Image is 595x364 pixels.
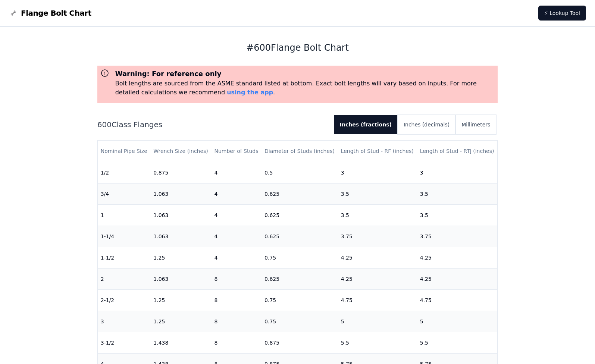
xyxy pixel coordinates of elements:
td: 1.063 [150,183,211,204]
a: ⚡ Lookup Tool [538,6,586,21]
h1: # 600 Flange Bolt Chart [97,42,498,54]
td: 2-1/2 [98,289,151,311]
td: 4 [211,183,262,204]
td: 0.625 [262,268,338,289]
th: Wrench Size (inches) [150,141,211,162]
td: 1.063 [150,226,211,247]
th: Nominal Pipe Size [98,141,151,162]
a: using the app [227,89,273,96]
td: 8 [211,332,262,353]
td: 0.75 [262,311,338,332]
td: 8 [211,289,262,311]
td: 5 [338,311,417,332]
td: 1-1/4 [98,226,151,247]
th: Length of Stud - RF (inches) [338,141,417,162]
td: 3.75 [338,226,417,247]
p: Bolt lengths are sourced from the ASME standard listed at bottom. Exact bolt lengths will vary ba... [115,79,495,97]
td: 1.438 [150,332,211,353]
td: 2 [98,268,151,289]
td: 3 [98,311,151,332]
td: 4.75 [338,289,417,311]
td: 1/2 [98,162,151,183]
h3: Warning: For reference only [115,69,495,79]
td: 4.25 [417,268,498,289]
td: 4.25 [417,247,498,268]
td: 3.5 [338,204,417,226]
td: 5.5 [338,332,417,353]
td: 0.625 [262,204,338,226]
button: Inches (fractions) [334,115,398,134]
td: 4 [211,226,262,247]
td: 1.25 [150,247,211,268]
td: 3.75 [417,226,498,247]
td: 3.5 [417,204,498,226]
td: 0.875 [262,332,338,353]
button: Millimeters [455,115,496,134]
td: 0.75 [262,289,338,311]
td: 4.25 [338,247,417,268]
td: 4.75 [417,289,498,311]
td: 1.063 [150,268,211,289]
td: 5.5 [417,332,498,353]
td: 8 [211,268,262,289]
span: Flange Bolt Chart [21,8,91,18]
h2: 600 Class Flanges [97,119,328,130]
td: 4 [211,247,262,268]
td: 0.625 [262,226,338,247]
th: Diameter of Studs (inches) [262,141,338,162]
td: 1 [98,204,151,226]
td: 1-1/2 [98,247,151,268]
a: Flange Bolt Chart LogoFlange Bolt Chart [9,8,91,18]
td: 5 [417,311,498,332]
td: 1.25 [150,311,211,332]
td: 0.875 [150,162,211,183]
td: 3.5 [417,183,498,204]
td: 4.25 [338,268,417,289]
td: 3 [338,162,417,183]
th: Number of Studs [211,141,262,162]
td: 4 [211,204,262,226]
td: 0.625 [262,183,338,204]
td: 3 [417,162,498,183]
td: 4 [211,162,262,183]
td: 3.5 [338,183,417,204]
td: 3/4 [98,183,151,204]
td: 0.75 [262,247,338,268]
td: 1.25 [150,289,211,311]
th: Length of Stud - RTJ (inches) [417,141,498,162]
td: 8 [211,311,262,332]
img: Flange Bolt Chart Logo [9,9,18,18]
td: 0.5 [262,162,338,183]
td: 3-1/2 [98,332,151,353]
button: Inches (decimals) [398,115,455,134]
td: 1.063 [150,204,211,226]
